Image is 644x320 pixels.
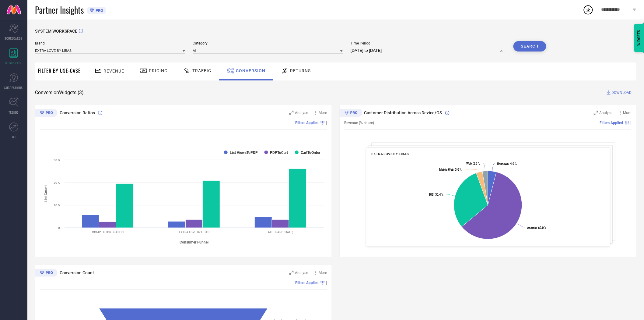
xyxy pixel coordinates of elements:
span: DOWNLOAD [612,90,632,96]
tspan: Consumer Funnel [180,240,209,244]
span: Conversion Widgets ( 3 ) [35,90,84,96]
input: Select time period [351,47,506,54]
text: 20 % [54,181,60,184]
tspan: IOS [429,193,434,196]
span: Pricing [149,68,168,73]
text: : 60.0 % [527,226,546,229]
span: Analyse [295,271,308,275]
span: Time Period [351,41,506,45]
text: : 30.4 % [429,193,443,196]
span: Customer Distribution Across Device/OS [364,110,442,115]
text: EXTRA LOVE BY LIBAS [179,230,209,234]
span: Filters Applied [296,121,319,125]
text: : 2.6 % [466,162,480,165]
tspan: Mobile Web [439,168,453,171]
span: Category [193,41,343,45]
span: SUGGESTIONS [5,85,23,90]
span: SYSTEM WORKSPACE [35,29,77,34]
tspan: List Count [44,185,48,202]
span: Revenue (% share) [345,121,374,125]
text: COMPETITOR BRANDS [92,230,124,234]
text: 10 % [54,204,60,207]
span: EXTRA LOVE BY LIBAS [371,152,408,156]
span: SCORECARDS [5,36,23,41]
text: ALL BRANDS (ALL) [268,230,293,234]
span: Filter By Use-Case [38,67,81,74]
span: Revenue [103,69,124,73]
span: Filters Applied [600,121,623,125]
text: 30 % [54,158,60,162]
svg: Zoom [289,111,294,115]
span: WORKSPACE [5,61,22,65]
div: Premium [35,109,58,118]
span: Returns [290,68,311,73]
span: More [623,111,632,115]
text: PDPToCart [270,151,288,155]
span: More [319,271,327,275]
span: Filters Applied [296,281,319,285]
span: Conversion Ratios [60,110,95,115]
button: Search [513,41,546,52]
span: Analyse [295,111,308,115]
text: CartToOrder [301,151,320,155]
span: Traffic [192,68,211,73]
span: Brand [35,41,185,45]
span: Partner Insights [35,4,84,16]
tspan: Web [466,162,472,165]
text: List ViewsToPDP [230,151,258,155]
span: Conversion Count [60,270,94,275]
tspan: Android [527,226,537,229]
span: | [326,281,327,285]
span: Conversion [236,68,265,73]
div: Premium [35,269,58,278]
text: : 4.0 % [497,162,517,166]
span: Analyse [600,111,613,115]
text: 0 [58,226,60,229]
svg: Zoom [594,111,598,115]
span: FWD [11,135,17,139]
span: TRENDS [9,110,19,115]
text: : 3.0 % [439,168,462,171]
span: PRO [94,8,103,13]
div: Open download list [583,4,594,15]
tspan: Unknown [497,162,509,166]
span: | [631,121,632,125]
span: More [319,111,327,115]
span: | [326,121,327,125]
div: Premium [340,109,362,118]
svg: Zoom [289,271,294,275]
